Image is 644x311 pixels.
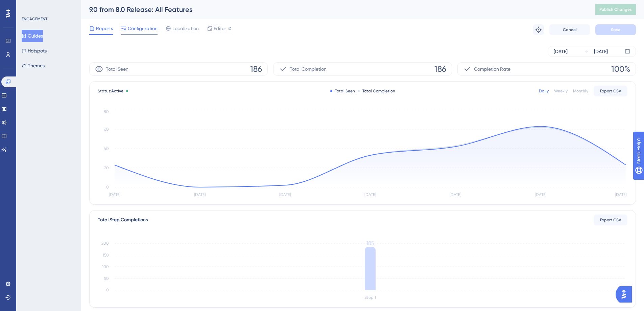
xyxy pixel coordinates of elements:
[554,88,568,94] div: Weekly
[103,253,109,258] tspan: 150
[600,217,621,223] span: Export CSV
[595,4,636,15] button: Publish Changes
[106,65,128,73] span: Total Seen
[96,24,113,32] span: Reports
[104,127,109,132] tspan: 60
[611,27,620,32] span: Save
[111,89,123,93] span: Active
[594,215,627,225] button: Export CSV
[330,88,355,94] div: Total Seen
[16,2,42,10] span: Need Help?
[22,45,47,57] button: Hotspots
[22,60,45,72] button: Themes
[89,5,578,14] div: 9.0 from 8.0 Release: All Features
[104,276,109,281] tspan: 50
[98,216,148,224] div: Total Step Completions
[615,192,626,197] tspan: [DATE]
[434,64,446,74] span: 186
[358,88,395,94] div: Total Completion
[104,146,109,151] tspan: 40
[98,88,123,94] span: Status:
[104,109,109,114] tspan: 80
[549,24,590,35] button: Cancel
[106,288,109,292] tspan: 0
[194,192,206,197] tspan: [DATE]
[364,192,376,197] tspan: [DATE]
[102,264,109,269] tspan: 100
[450,192,461,197] tspan: [DATE]
[599,7,632,12] span: Publish Changes
[535,192,546,197] tspan: [DATE]
[563,27,577,32] span: Cancel
[594,47,608,55] div: [DATE]
[594,86,627,96] button: Export CSV
[22,16,47,22] div: ENGAGEMENT
[611,64,630,74] span: 100%
[172,24,199,32] span: Localization
[474,65,510,73] span: Completion Rate
[539,88,549,94] div: Daily
[554,47,568,55] div: [DATE]
[101,241,109,246] tspan: 200
[364,295,376,300] tspan: Step 1
[250,64,262,74] span: 186
[616,284,636,305] iframe: UserGuiding AI Assistant Launcher
[214,24,226,32] span: Editor
[573,88,588,94] div: Monthly
[290,65,327,73] span: Total Completion
[595,24,636,35] button: Save
[104,165,109,170] tspan: 20
[366,240,374,246] tspan: 185
[109,192,120,197] tspan: [DATE]
[128,24,158,32] span: Configuration
[600,88,621,94] span: Export CSV
[22,30,43,42] button: Guides
[106,185,109,190] tspan: 0
[279,192,291,197] tspan: [DATE]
